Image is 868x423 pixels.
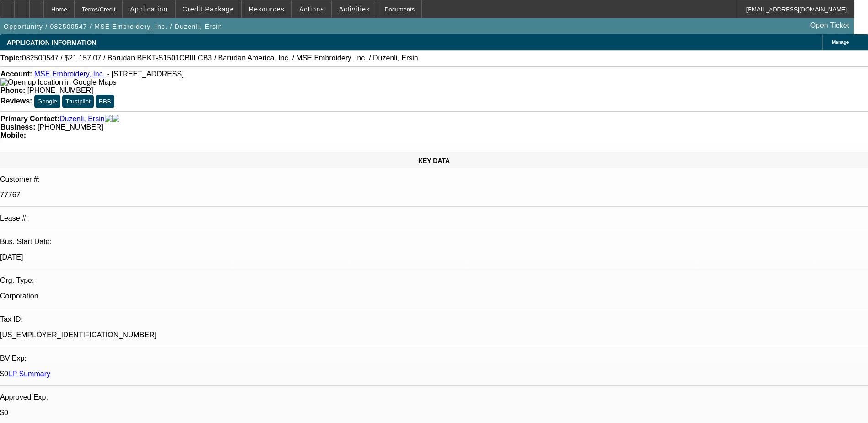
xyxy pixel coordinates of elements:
[339,5,370,13] span: Activities
[0,131,26,139] strong: Mobile:
[105,115,112,123] img: facebook-icon.png
[22,54,418,62] span: 082500547 / $21,157.07 / Barudan BEKT-S1501CBIII CB3 / Barudan America, Inc. / MSE Embroidery, In...
[0,78,116,87] img: Open up location in Google Maps
[123,0,174,18] button: Application
[0,87,25,94] strong: Phone:
[418,157,450,164] span: KEY DATA
[4,23,222,30] span: Opportunity / 082500547 / MSE Embroidery, Inc. / Duzenli, Ersin
[0,123,35,131] strong: Business:
[96,95,114,108] button: BBB
[34,70,105,78] a: MSE Embroidery, Inc.
[332,0,377,18] button: Activities
[27,87,93,94] span: [PHONE_NUMBER]
[242,0,291,18] button: Resources
[7,39,96,46] span: APPLICATION INFORMATION
[8,370,50,378] a: LP Summary
[59,115,105,123] a: Duzenli, Ersin
[34,95,60,108] button: Google
[0,97,32,105] strong: Reviews:
[0,115,59,123] strong: Primary Contact:
[62,95,93,108] button: Trustpilot
[112,115,119,123] img: linkedin-icon.png
[0,78,116,86] a: View Google Maps
[107,70,184,78] span: - [STREET_ADDRESS]
[292,0,331,18] button: Actions
[130,5,167,13] span: Application
[0,54,22,62] strong: Topic:
[249,5,285,13] span: Resources
[0,70,32,78] strong: Account:
[832,40,849,45] span: Manage
[176,0,241,18] button: Credit Package
[183,5,234,13] span: Credit Package
[807,18,853,33] a: Open Ticket
[38,123,103,131] span: [PHONE_NUMBER]
[299,5,324,13] span: Actions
